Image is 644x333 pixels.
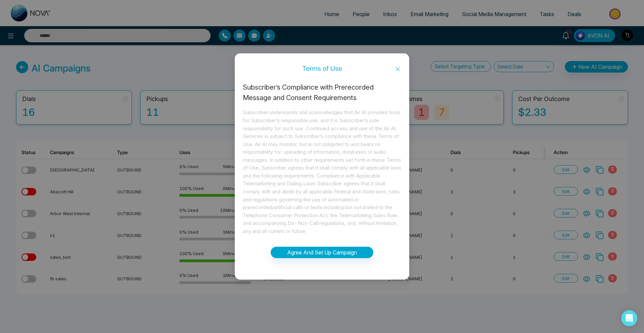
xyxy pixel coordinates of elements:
[235,65,409,72] div: Terms of Use
[621,310,637,326] div: Open Intercom Messenger
[395,66,400,72] span: close
[243,108,401,235] div: Subscriber understands and acknowledges that Air AI provides tools for Subscriber’s responsible u...
[386,60,409,78] button: Close
[243,82,401,103] div: Subscriber’s Compliance with Prerecorded Message and Consent Requirements
[271,247,373,258] button: Agree And Set Up Campaign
